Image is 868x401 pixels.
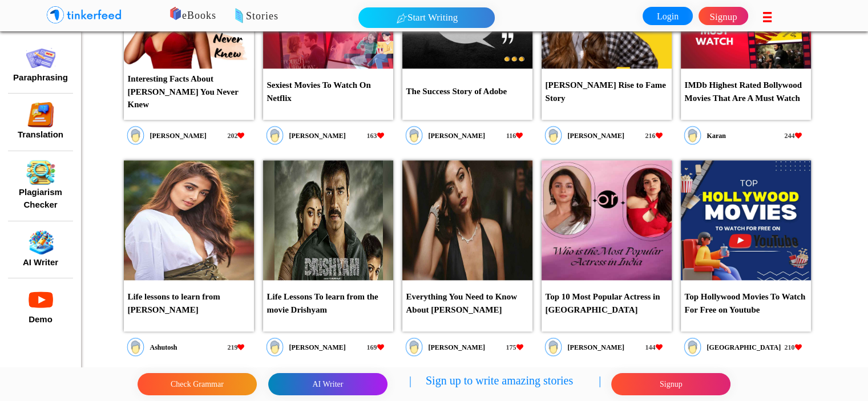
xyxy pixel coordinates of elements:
[544,337,562,357] img: profile_icon.png
[284,337,350,347] p: [PERSON_NAME]
[219,342,253,359] div: 219
[681,217,811,315] a: Top Hollywood Movies To Watch For Free on Youtube
[405,125,423,145] img: profile_icon.png
[284,125,350,136] p: [PERSON_NAME]
[124,68,254,114] p: Interesting Facts About [PERSON_NAME] You Never Knew
[776,342,810,359] div: 210
[423,337,490,347] p: [PERSON_NAME]
[219,131,253,147] div: 202
[26,45,55,71] img: paraphrase.png
[263,75,393,108] p: Sexiest Movies To Watch On Netflix
[542,75,672,108] p: [PERSON_NAME] Rise to Fame Story
[263,217,393,315] a: Life Lessons To learn from the movie Drishyam
[402,5,532,91] a: The Success Story of Adobe
[701,337,786,347] p: [GEOGRAPHIC_DATA]
[358,342,392,359] div: 169
[263,5,393,103] a: Sexiest Movies To Watch On Netflix
[266,337,284,357] img: profile_icon.png
[19,256,62,270] button: AI Writer
[699,7,748,25] a: Signup
[26,160,55,185] img: 2.png
[263,160,393,280] img: 3000.png
[14,128,67,142] button: Translation
[144,337,182,347] p: Ashutosh
[542,160,672,280] img: 2997.png
[681,75,811,108] p: IMDb Highest Rated Bollywood Movies That Are A Must Watch
[10,71,71,85] button: Paraphrasing
[402,287,532,319] p: Everything You Need to Know About [PERSON_NAME]
[636,131,671,147] div: 216
[681,5,811,103] a: IMDb Highest Rated Bollywood Movies That Are A Must Watch
[776,131,810,147] div: 244
[681,160,811,280] img: 2995.png
[681,287,811,319] p: Top Hollywood Movies To Watch For Free on Youtube
[266,125,284,145] img: profile_icon.png
[124,5,254,116] a: Interesting Facts About [PERSON_NAME] You Never Knew
[26,230,55,256] img: 1.png
[199,9,581,25] p: Stories
[636,342,671,359] div: 144
[542,287,672,319] p: Top 10 Most Popular Actress in [GEOGRAPHIC_DATA]
[405,337,423,357] img: profile_icon.png
[497,342,531,359] div: 175
[124,287,254,319] p: Life lessons to learn from [PERSON_NAME]
[124,217,254,315] a: Life lessons to learn from [PERSON_NAME]
[127,337,144,357] img: profile_icon.png
[402,160,532,280] img: 2999.png
[611,373,730,395] button: Signup
[358,131,392,147] div: 163
[402,82,532,102] p: The Success Story of Adobe
[423,125,490,136] p: [PERSON_NAME]
[25,313,56,327] button: Demo
[409,372,601,396] p: | Sign up to write amazing stories |
[497,131,531,147] div: 116
[268,373,387,395] button: AI Writer
[643,7,692,25] a: Login
[138,373,257,395] button: Check Grammar
[263,287,393,319] p: Life Lessons To learn from the movie Drishyam
[154,8,536,24] p: eBooks
[144,125,211,136] p: [PERSON_NAME]
[544,125,562,145] img: profile_icon.png
[127,125,144,145] img: profile_icon.png
[684,337,701,357] img: profile_icon.png
[542,5,672,103] a: [PERSON_NAME] Rise to Fame Story
[124,160,254,280] img: 3001.png
[562,125,629,136] p: [PERSON_NAME]
[701,125,730,136] p: Karan
[358,7,495,28] button: Start Writing
[684,125,701,145] img: profile_icon.png
[562,337,629,347] p: [PERSON_NAME]
[542,217,672,315] a: Top 10 Most Popular Actress in [GEOGRAPHIC_DATA]
[402,217,532,315] a: Everything You Need to Know About [PERSON_NAME]
[26,102,55,128] img: translate%20icon.png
